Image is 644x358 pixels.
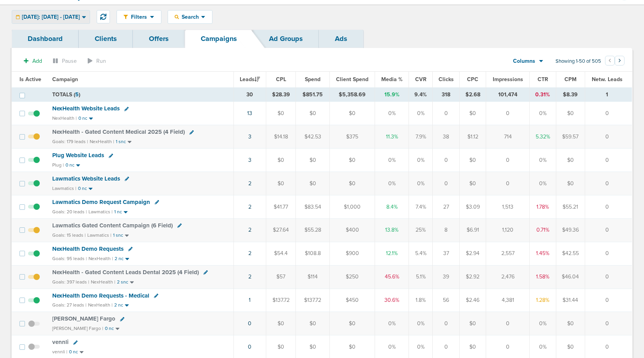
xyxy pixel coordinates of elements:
small: Goals: 20 leads | [52,209,87,215]
span: Lawmatics Website Leads [52,175,120,182]
a: 13 [247,110,252,117]
span: Columns [513,57,535,65]
td: 714 [486,125,529,149]
td: $0 [329,149,375,172]
td: $114 [296,265,329,289]
small: Goals: 15 leads | [52,232,86,238]
td: 0 [486,102,529,125]
span: Campaign [52,76,78,83]
td: $0 [460,149,486,172]
span: CTR [538,76,548,83]
small: NexHealth | [90,139,114,144]
td: 56 [433,289,460,312]
td: 25% [409,218,433,242]
td: 0 [585,172,632,195]
span: Media % [381,76,403,83]
small: 1 nc [114,209,122,215]
td: $0 [556,172,585,195]
td: $57 [266,265,296,289]
a: 0 [248,344,251,350]
td: 0 [433,312,460,335]
td: 1,120 [486,218,529,242]
td: 0% [409,312,433,335]
td: $83.54 [296,195,329,218]
td: $14.18 [266,125,296,149]
small: Goals: 179 leads | [52,139,88,145]
span: Leads [240,76,260,83]
td: 0 [433,102,460,125]
span: NexHealth Demo Requests - Medical [52,292,149,299]
button: Add [19,55,46,67]
a: 3 [248,157,251,163]
td: 1,513 [486,195,529,218]
td: $1,000 [329,195,375,218]
td: 318 [433,87,460,102]
td: $46.04 [556,265,585,289]
a: Campaigns [185,30,253,48]
small: Plug | [52,162,64,168]
td: $900 [329,242,375,265]
td: $137.72 [296,289,329,312]
td: 30.6% [375,289,409,312]
td: 0 [433,172,460,195]
span: NexHealth Website Leads [52,105,120,112]
td: $0 [460,102,486,125]
td: 0% [529,102,556,125]
td: 0% [409,172,433,195]
td: 0 [486,172,529,195]
span: Client Spend [336,76,368,83]
td: TOTALS ( ) [48,87,234,102]
small: 2 snc [117,279,128,285]
a: Clients [79,30,133,48]
td: $55.28 [296,218,329,242]
td: $0 [266,172,296,195]
td: $59.57 [556,125,585,149]
small: 1 snc [116,139,126,145]
span: Lawmatics Demo Request Campaign [52,198,150,206]
td: 39 [433,265,460,289]
td: 0 [585,125,632,149]
td: 0 [486,312,529,335]
span: CPM [564,76,577,83]
span: Search [179,14,201,20]
td: $0 [266,149,296,172]
button: Go to next page [615,56,625,66]
td: 30 [234,87,266,102]
td: $0 [556,149,585,172]
a: Ads [319,30,363,48]
td: 0% [529,149,556,172]
small: Lawmatics | [87,232,111,238]
td: $0 [296,102,329,125]
td: 0% [529,172,556,195]
td: 0 [433,149,460,172]
span: Filters [128,14,150,20]
td: 1.58% [529,265,556,289]
a: 2 [248,227,251,233]
td: 0% [375,149,409,172]
td: 0 [585,149,632,172]
td: 13.8% [375,218,409,242]
small: vennli | [52,349,67,354]
td: 0% [529,312,556,335]
td: 0% [375,102,409,125]
td: $27.64 [266,218,296,242]
td: 5.4% [409,242,433,265]
td: $0 [296,172,329,195]
td: 1.28% [529,289,556,312]
ul: Pagination [605,57,625,66]
td: 0 [585,102,632,125]
td: $8.39 [556,87,585,102]
small: Goals: 27 leads | [52,302,87,308]
td: $5,358.69 [329,87,375,102]
td: $450 [329,289,375,312]
td: $1.12 [460,125,486,149]
span: Showing 1-50 of 505 [556,58,601,65]
td: $42.53 [296,125,329,149]
td: $851.75 [296,87,329,102]
span: CVR [415,76,426,83]
td: 0.31% [529,87,556,102]
td: 0 [486,149,529,172]
td: $31.44 [556,289,585,312]
td: 15.9% [375,87,409,102]
small: 0 nc [105,326,114,331]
